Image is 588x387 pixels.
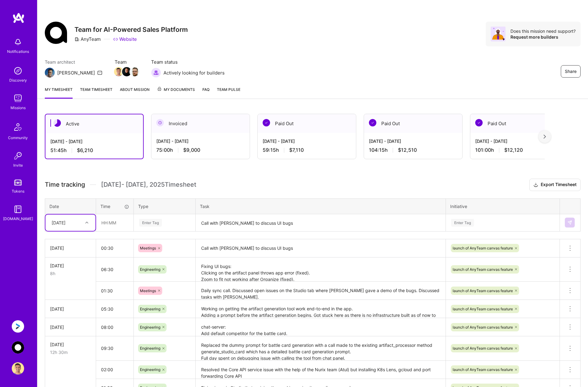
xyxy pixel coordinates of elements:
[53,119,61,127] img: Active
[567,220,572,225] img: Submit
[74,37,79,42] i: icon CompanyGray
[364,114,462,133] div: Paid Out
[196,198,446,214] th: Task
[115,59,139,65] span: Team
[453,325,513,330] span: launch of AnyTeam canvas feature
[12,65,24,77] img: discovery
[475,147,564,153] div: 101:00 h
[96,340,133,356] input: HH:MM
[369,119,376,126] img: Paid Out
[45,68,55,78] img: Team Architect
[140,346,160,351] span: Engineering
[100,203,129,210] div: Time
[217,86,240,99] a: Team Pulse
[45,198,96,214] th: Date
[453,288,513,293] span: launch of AnyTeam canvas feature
[80,86,112,99] a: Team timesheet
[140,307,160,311] span: Engineering
[115,66,123,77] a: Team Member Avatar
[101,181,196,189] span: [DATE] - [DATE] , 2025 Timesheet
[52,219,66,226] div: [DATE]
[163,70,225,76] span: Actively looking for builders
[12,92,24,104] img: teamwork
[470,114,569,133] div: Paid Out
[10,341,26,354] a: AnyTeam: Team for AI-Powered Sales Platform
[10,320,26,333] a: Anguleris: BIMsmart AI MVP
[202,86,209,99] a: FAQ
[122,67,131,76] img: Team Member Avatar
[289,147,304,153] span: $7,110
[140,288,156,293] span: Meetings
[196,300,445,317] textarea: Working on getting the artifact generation tool work end-to-end in the app. Adding a prompt befor...
[258,114,356,133] div: Paid Out
[14,180,22,185] img: tokens
[475,138,564,144] div: [DATE] - [DATE]
[50,306,91,312] div: [DATE]
[183,147,200,153] span: $9,000
[10,362,26,375] a: User Avatar
[451,218,474,228] div: Enter Tag
[140,267,160,272] span: Engineering
[453,346,513,351] span: launch of AnyTeam canvas feature
[114,67,123,76] img: Team Member Avatar
[561,65,581,78] button: Share
[134,198,196,214] th: Type
[263,119,270,126] img: Paid Out
[504,147,523,153] span: $12,120
[12,203,24,215] img: guide book
[151,68,161,78] img: Actively looking for builders
[13,162,23,168] div: Invite
[45,22,67,44] img: Company Logo
[45,181,85,189] span: Time tracking
[263,138,351,144] div: [DATE] - [DATE]
[50,349,91,355] div: 12h 30m
[96,319,133,335] input: HH:MM
[50,341,91,348] div: [DATE]
[196,240,445,257] textarea: Call with [PERSON_NAME] to discuss UI bugs
[139,218,162,228] div: Enter Tag
[544,134,546,139] img: right
[12,341,24,354] img: AnyTeam: Team for AI-Powered Sales Platform
[263,147,351,153] div: 59:15 h
[491,27,506,41] img: Avatar
[510,28,576,34] div: Does this mission need support?
[533,182,538,188] i: icon Download
[196,319,445,336] textarea: chat-server: Add default competitor for the battle card. Return a static response for generating ...
[50,138,138,145] div: [DATE] - [DATE]
[565,68,577,74] span: Share
[131,66,139,77] a: Team Member Avatar
[45,59,102,65] span: Team architect
[453,267,513,272] span: launch of AnyTeam canvas feature
[156,119,164,126] img: Invoiced
[398,147,417,153] span: $12,510
[12,362,24,375] img: User Avatar
[529,179,581,191] button: Export Timesheet
[217,87,240,92] span: Team Pulse
[130,67,139,76] img: Team Member Avatar
[196,337,445,360] textarea: Replaced the dummy prompt for battle card generation with a call made to the existing artifact_pr...
[74,36,101,42] div: AnyTeam
[12,150,24,162] img: Invite
[96,215,133,231] input: HH:MM
[96,283,133,299] input: HH:MM
[196,361,445,378] textarea: Resolved the Core API service issue with the help of the Nurix team (Atul) but installing K8s Len...
[453,367,513,372] span: launch of AnyTeam canvas feature
[3,215,33,222] div: [DOMAIN_NAME]
[12,12,25,23] img: logo
[50,324,91,330] div: [DATE]
[7,48,29,55] div: Notifications
[123,66,131,77] a: Team Member Avatar
[57,70,95,76] div: [PERSON_NAME]
[157,86,195,99] a: My Documents
[45,86,73,99] a: My timesheet
[77,147,93,154] span: $6,210
[369,138,457,144] div: [DATE] - [DATE]
[45,114,143,133] div: Active
[97,70,102,75] i: icon Mail
[96,361,133,378] input: HH:MM
[120,86,150,99] a: About Mission
[510,34,576,40] div: Request more builders
[50,270,91,277] div: 8h
[96,301,133,317] input: HH:MM
[11,120,25,134] img: Community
